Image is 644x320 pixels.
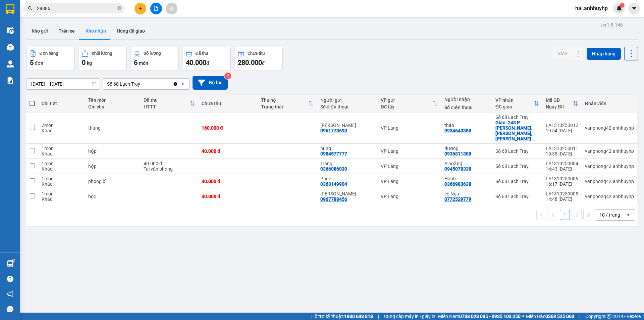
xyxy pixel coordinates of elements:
img: warehouse-icon [7,44,14,51]
img: solution-icon [7,77,14,84]
div: VP Láng [381,179,438,184]
div: 0945078338 [444,166,471,172]
div: Số 68 Lạch Tray [495,179,539,184]
span: 1 [621,3,623,8]
div: Nhân viên [585,101,634,106]
button: caret-down [628,3,640,14]
div: Phúc [320,176,374,181]
div: 19:54 [DATE] [546,128,578,133]
div: 0366983638 [444,181,471,187]
button: 1 [560,210,570,220]
span: đ [206,60,209,66]
div: Vũ [320,191,374,196]
div: Khác [42,128,82,133]
div: Người gửi [320,97,374,103]
button: Kho gửi [26,23,53,39]
div: VP gửi [381,97,432,103]
div: vanphong42.anhhuyhp [585,125,634,131]
div: 19:35 [DATE] [546,151,578,156]
span: file-add [154,6,158,11]
div: bọc [88,194,137,199]
div: Số điện thoại [444,105,489,110]
div: Số lượng [144,51,161,56]
img: logo-vxr [6,4,14,14]
span: notification [7,291,13,297]
div: 0936811388 [444,151,471,156]
div: Đơn hàng [40,51,58,56]
div: Thu hộ [261,97,308,103]
span: ... [531,136,535,141]
div: Giao: 248 P. Lê Lợi, Lê Lợi, Ngô Quyền, Hải Phòng, Việt Nam [495,120,539,141]
button: aim [166,3,177,14]
div: thùng [88,125,137,131]
svg: Clear value [173,81,178,87]
div: vanphong42.anhhuyhp [585,179,634,184]
th: Toggle SortBy [258,95,317,112]
div: 0772529779 [444,196,471,202]
input: Select a date range. [26,79,100,89]
div: hộp [88,148,137,154]
div: A hoằng [444,161,489,166]
div: phong bì [88,179,137,184]
button: plus [135,3,146,14]
img: warehouse-icon [7,260,14,267]
img: warehouse-icon [7,27,14,34]
span: question-circle [7,276,13,282]
span: kg [87,60,92,66]
div: ver 1.8.146 [600,21,623,29]
span: đ [262,60,265,66]
div: HTTT [144,104,190,109]
div: 0961773693 [320,128,347,133]
div: LA1310250004 [546,161,578,166]
span: Cung cấp máy in - giấy in: [384,313,436,320]
div: VP Láng [381,164,438,169]
sup: 3 [224,73,231,79]
span: close-circle [117,6,121,10]
th: Toggle SortBy [542,95,582,112]
button: Đã thu40.000đ [182,47,231,71]
button: Chưa thu280.000đ [234,47,283,71]
div: hùng [320,146,374,151]
button: Nhập hàng [587,48,621,60]
div: vanphong42.anhhuyhp [585,148,634,154]
sup: 1 [13,259,15,261]
span: 5 [30,58,34,66]
span: món [139,60,148,66]
div: Tại văn phòng [144,166,195,172]
span: 6 [134,58,138,66]
div: 10 / trang [599,212,620,218]
button: Số lượng6món [130,47,179,71]
button: Khối lượng0kg [78,47,127,71]
th: Toggle SortBy [140,95,198,112]
div: Tên món [88,97,137,103]
div: thảo [444,123,489,128]
button: Kho nhận [80,23,111,39]
div: Phương Thảo [320,123,374,128]
div: Chưa thu [248,51,265,56]
th: Toggle SortBy [492,95,542,112]
div: Người nhận [444,97,489,102]
div: Khác [42,166,82,172]
div: VP nhận [495,97,534,103]
div: Số điện thoại [320,104,374,109]
span: plus [138,6,143,11]
th: Toggle SortBy [377,95,441,112]
span: 40.000 [186,58,206,66]
div: vanphong42.anhhuyhp [585,194,634,199]
div: 16:17 [DATE] [546,181,578,187]
div: LA1310250011 [546,146,578,151]
span: Hỗ trợ kỹ thuật: [311,313,373,320]
div: Hạnh [444,176,489,181]
div: Khác [42,151,82,156]
span: | [579,313,580,320]
strong: 0708 023 035 - 0935 103 250 [459,314,521,319]
input: Tìm tên, số ĐT hoặc mã đơn [37,5,116,12]
div: Ghi chú [88,104,137,109]
div: Khối lượng [92,51,112,56]
span: Miền Nam [438,313,521,320]
strong: 0369 525 060 [545,314,574,319]
div: Trạng thái [261,104,308,109]
div: 40.000 đ [202,179,254,184]
span: Miền Bắc [526,313,574,320]
div: 0363149904 [320,181,347,187]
